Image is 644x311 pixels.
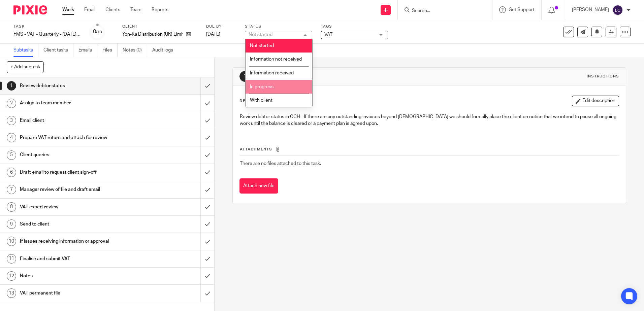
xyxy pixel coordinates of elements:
[206,32,220,37] span: [DATE]
[245,24,312,29] label: Status
[20,81,136,91] h1: Review debtor status
[7,202,16,212] div: 8
[20,98,136,108] h1: Assign to team member
[20,184,136,195] h1: Manager review of file and draft email
[239,71,250,82] div: 1
[7,271,16,281] div: 12
[20,288,136,298] h1: VAT permanent file
[587,74,619,79] div: Instructions
[7,61,44,73] button: + Add subtask
[239,178,278,194] button: Attach new file
[20,150,136,160] h1: Client queries
[321,24,388,29] label: Tags
[572,96,619,106] button: Edit description
[612,5,623,15] img: svg%3E
[13,31,81,38] div: FMS - VAT - Quarterly - June - August, 2025
[411,8,472,14] input: Search
[20,133,136,143] h1: Prepare VAT return and attach for review
[254,73,444,80] h1: Review debtor status
[7,254,16,264] div: 11
[122,31,183,38] p: Yon-Ka Distribution (UK) Limited
[43,44,73,57] a: Client tasks
[102,44,118,57] a: Files
[105,6,120,13] a: Clients
[123,44,147,57] a: Notes (0)
[7,288,16,298] div: 13
[96,30,102,34] small: /13
[93,28,102,36] div: 0
[572,6,609,13] p: [PERSON_NAME]
[250,57,302,62] span: Information not received
[78,44,97,57] a: Emails
[240,161,321,166] span: There are no files attached to this task.
[152,6,168,13] a: Reports
[240,147,272,151] span: Attachments
[13,31,81,38] div: FMS - VAT - Quarterly - [DATE] - [DATE]
[20,254,136,264] h1: Finalise and submit VAT
[7,81,16,91] div: 1
[7,168,16,177] div: 6
[7,99,16,108] div: 2
[509,7,535,12] span: Get Support
[20,236,136,246] h1: If issues receiving information or approval
[7,185,16,194] div: 7
[206,24,236,29] label: Due by
[240,113,618,127] p: Review debtor status in CCH - If there are any outstanding invoices beyond [DEMOGRAPHIC_DATA] we ...
[20,219,136,229] h1: Send to client
[62,6,74,13] a: Work
[239,98,269,104] p: Description
[122,24,198,29] label: Client
[13,44,38,57] a: Subtasks
[84,6,95,13] a: Email
[250,71,294,75] span: Information received
[7,116,16,125] div: 3
[20,167,136,177] h1: Draft email to request client sign-off
[20,115,136,126] h1: Email client
[20,202,136,212] h1: VAT expert review
[20,271,136,281] h1: Notes
[7,133,16,142] div: 4
[7,237,16,246] div: 10
[249,32,272,37] div: Not started
[7,219,16,229] div: 9
[250,98,272,103] span: With client
[130,6,141,13] a: Team
[152,44,178,57] a: Audit logs
[324,32,332,37] span: VAT
[13,24,81,29] label: Task
[7,150,16,160] div: 5
[250,84,273,89] span: In progress
[13,5,47,14] img: Pixie
[250,43,274,48] span: Not started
